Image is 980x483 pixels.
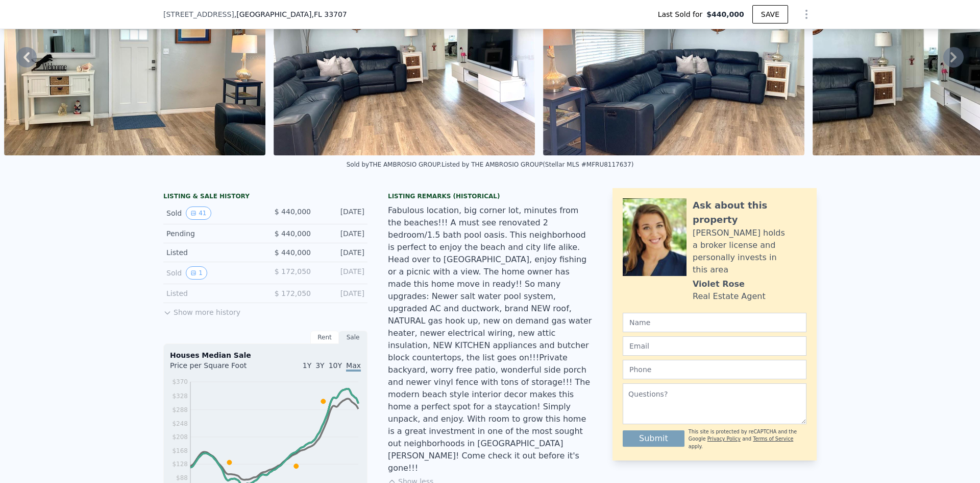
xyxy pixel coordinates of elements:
span: $ 440,000 [275,208,311,216]
div: Sold [166,206,257,220]
div: Ask about this property [693,198,806,227]
div: Violet Rose [693,278,745,290]
div: Listed by THE AMBROSIO GROUP (Stellar MLS #MFRU8117637) [442,161,633,168]
span: $ 440,000 [275,248,311,257]
div: Sale [339,331,367,344]
button: Show more history [163,303,240,317]
tspan: $248 [172,420,188,427]
tspan: $208 [172,433,188,441]
div: Listed [166,247,257,258]
div: Houses Median Sale [170,350,361,360]
div: Sold [166,266,257,280]
tspan: $288 [172,406,188,413]
div: LISTING & SALE HISTORY [163,192,367,202]
div: Fabulous location, big corner lot, minutes from the beaches!!! A must see renovated 2 bedroom/1.5... [388,204,592,474]
div: Listing Remarks (Historical) [388,192,592,200]
button: SAVE [752,5,788,24]
span: 10Y [329,361,342,370]
tspan: $88 [176,474,188,481]
a: Terms of Service [753,436,793,442]
div: Pending [166,228,257,239]
span: , [GEOGRAPHIC_DATA] [234,9,347,19]
div: Listed [166,288,257,298]
div: [DATE] [319,228,364,239]
span: 3Y [315,361,324,370]
tspan: $168 [172,447,188,454]
tspan: $370 [172,378,188,385]
div: [DATE] [319,206,364,220]
input: Phone [623,360,806,379]
tspan: $128 [172,461,188,468]
span: Last Sold for [658,9,707,19]
span: $ 172,050 [275,289,311,297]
div: This site is protected by reCAPTCHA and the Google and apply. [689,428,806,450]
input: Email [623,336,806,356]
button: View historical data [186,266,207,280]
span: $ 172,050 [275,267,311,275]
span: $440,000 [706,9,744,19]
div: Sold by THE AMBROSIO GROUP . [347,161,442,168]
span: Max [346,361,361,372]
div: Rent [310,331,339,344]
a: Privacy Policy [707,436,741,442]
div: Price per Square Foot [170,360,265,377]
div: [PERSON_NAME] holds a broker license and personally invests in this area [693,227,806,276]
button: Show Options [796,4,817,25]
div: [DATE] [319,266,364,280]
div: Real Estate Agent [693,290,766,303]
tspan: $328 [172,393,188,400]
button: View historical data [186,206,211,220]
span: [STREET_ADDRESS] [163,9,234,19]
button: Submit [623,430,684,447]
div: [DATE] [319,288,364,298]
span: $ 440,000 [275,229,311,238]
span: , FL 33707 [311,10,347,18]
div: [DATE] [319,247,364,258]
input: Name [623,313,806,332]
span: 1Y [303,361,311,370]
